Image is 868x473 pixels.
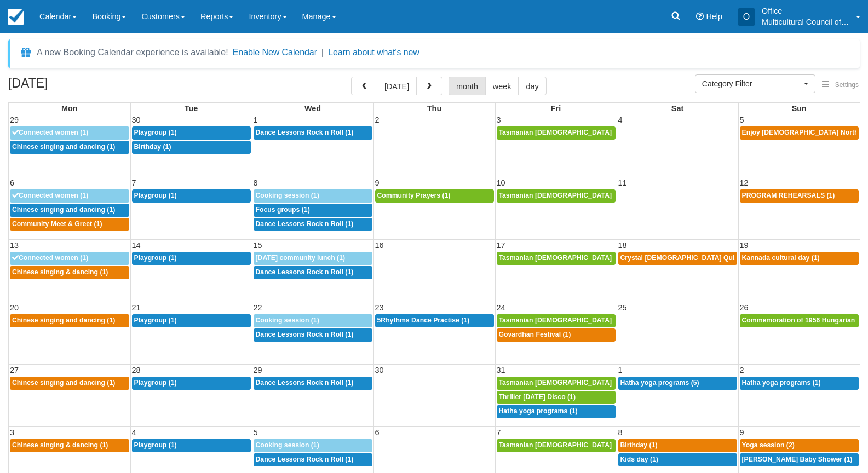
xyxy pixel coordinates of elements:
a: Hatha yoga programs (5) [618,377,737,390]
a: Chinese singing and dancing (1) [10,314,129,327]
span: Playgroup (1) [134,379,177,387]
span: Connected women (1) [12,192,88,199]
a: Hatha yoga programs (1) [497,405,616,418]
span: [DATE] community lunch (1) [256,254,346,262]
span: 21 [131,303,142,312]
span: Chinese singing & dancing (1) [12,441,108,449]
span: 23 [374,303,385,312]
a: Community Meet & Greet (1) [10,218,129,231]
span: 22 [252,303,263,312]
span: 27 [9,366,20,374]
span: Playgroup (1) [134,129,177,136]
span: Chinese singing and dancing (1) [12,206,115,214]
span: Connected women (1) [12,254,88,262]
a: PROGRAM REHEARSALS (1) [740,189,859,203]
span: Settings [835,81,859,89]
span: 6 [374,428,381,437]
span: 3 [9,428,15,437]
span: 10 [496,178,507,187]
span: Kids day (1) [620,455,658,463]
a: Tasmanian [DEMOGRAPHIC_DATA] Association -Weekly Praying (1) [497,126,616,140]
a: Learn about what's new [328,48,419,57]
span: 13 [9,241,20,250]
a: Crystal [DEMOGRAPHIC_DATA] Quiz night (2) [618,252,737,265]
span: 26 [739,303,750,312]
span: 4 [617,116,624,124]
a: Community Prayers (1) [375,189,494,203]
a: Playgroup (1) [132,439,251,452]
button: Enable New Calendar [233,47,317,58]
span: 29 [9,116,20,124]
a: Govardhan Festival (1) [497,328,616,342]
span: Tasmanian [DEMOGRAPHIC_DATA] Association -Weekly Praying (1) [499,254,715,262]
span: 5Rhythms Dance Practise (1) [377,316,470,324]
a: Connected women (1) [10,252,129,265]
span: Thu [427,104,441,113]
span: Community Prayers (1) [377,192,451,199]
span: Dance Lessons Rock n Roll (1) [256,379,354,387]
span: Tasmanian [DEMOGRAPHIC_DATA] Association -Weekly Praying (1) [499,379,715,387]
a: Kids day (1) [618,453,737,466]
span: Thriller [DATE] Disco (1) [499,393,576,401]
span: Hatha yoga programs (1) [499,407,578,415]
a: Playgroup (1) [132,314,251,327]
a: Connected women (1) [10,126,129,140]
span: Tasmanian [DEMOGRAPHIC_DATA] Association -Weekly Praying (1) [499,192,715,199]
a: Playgroup (1) [132,189,251,203]
img: checkfront-main-nav-mini-logo.png [8,9,24,25]
span: Wed [304,104,321,113]
span: Tue [185,104,198,113]
a: Yoga session (2) [740,439,859,452]
span: Mon [61,104,78,113]
span: 20 [9,303,20,312]
span: 14 [131,241,142,250]
span: Sat [671,104,683,113]
a: Tasmanian [DEMOGRAPHIC_DATA] Association -Weekly Praying (1) [497,314,616,327]
span: Tasmanian [DEMOGRAPHIC_DATA] Association -Weekly Praying (1) [499,316,715,324]
a: Tasmanian [DEMOGRAPHIC_DATA] Association -Weekly Praying (1) [497,252,616,265]
a: Enjoy [DEMOGRAPHIC_DATA] North service (3) [740,126,859,140]
span: Hatha yoga programs (1) [742,379,821,387]
span: 16 [374,241,385,250]
span: 28 [131,366,142,374]
a: Dance Lessons Rock n Roll (1) [254,453,372,466]
span: Chinese singing and dancing (1) [12,143,115,151]
span: Dance Lessons Rock n Roll (1) [256,129,354,136]
a: Chinese singing and dancing (1) [10,377,129,390]
p: Office [762,5,849,16]
button: week [485,77,519,95]
a: Thriller [DATE] Disco (1) [497,391,616,404]
span: Tasmanian [DEMOGRAPHIC_DATA] Association -Weekly Praying (1) [499,129,715,136]
span: 7 [131,178,137,187]
span: Cooking session (1) [256,441,319,449]
span: Chinese singing and dancing (1) [12,316,115,324]
span: 2 [374,116,381,124]
span: Fri [551,104,561,113]
a: Dance Lessons Rock n Roll (1) [254,377,372,390]
span: 5 [739,116,745,124]
span: Cooking session (1) [256,192,319,199]
a: Connected women (1) [10,189,129,203]
a: Focus groups (1) [254,204,372,217]
a: Chinese singing and dancing (1) [10,141,129,154]
span: 8 [617,428,624,437]
i: Help [696,13,704,20]
span: Govardhan Festival (1) [499,331,571,338]
a: Tasmanian [DEMOGRAPHIC_DATA] Association -Weekly Praying (1) [497,439,616,452]
a: Chinese singing and dancing (1) [10,204,129,217]
a: Kannada cultural day (1) [740,252,859,265]
a: Cooking session (1) [254,439,372,452]
a: Commemoration of 1956 Hungarian Revolution (1) [740,314,859,327]
span: 31 [496,366,507,374]
span: 6 [9,178,15,187]
a: [PERSON_NAME] Baby Shower (1) [740,453,859,466]
span: 30 [374,366,385,374]
a: Playgroup (1) [132,377,251,390]
a: Chinese singing & dancing (1) [10,266,129,279]
span: Playgroup (1) [134,254,177,262]
span: 5 [252,428,259,437]
span: [PERSON_NAME] Baby Shower (1) [742,455,853,463]
span: Playgroup (1) [134,441,177,449]
span: Chinese singing & dancing (1) [12,268,108,276]
a: Hatha yoga programs (1) [740,377,859,390]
